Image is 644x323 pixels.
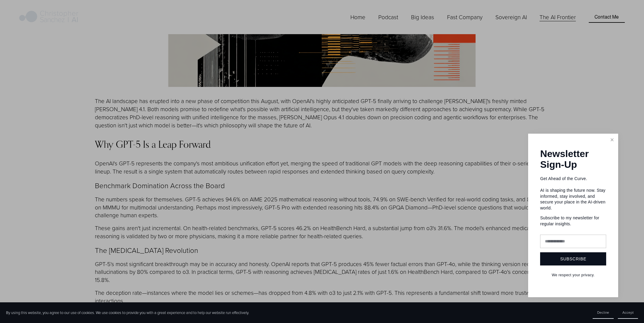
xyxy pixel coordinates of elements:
[622,310,633,315] span: Accept
[607,135,617,145] a: Close
[597,310,609,315] span: Decline
[540,149,606,170] h1: Newsletter Sign-Up
[540,273,606,278] p: We respect your privacy.
[560,256,586,261] span: Subscribe
[6,310,249,316] p: By using this website, you agree to our use of cookies. We use cookies to provide you with a grea...
[593,307,614,319] button: Decline
[540,215,606,227] p: Subscribe to my newsletter for regular insights.
[618,307,638,319] button: Accept
[540,176,606,211] p: Get Ahead of the Curve. AI is shaping the future now. Stay informed, stay involved, and secure yo...
[540,252,606,265] button: Subscribe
